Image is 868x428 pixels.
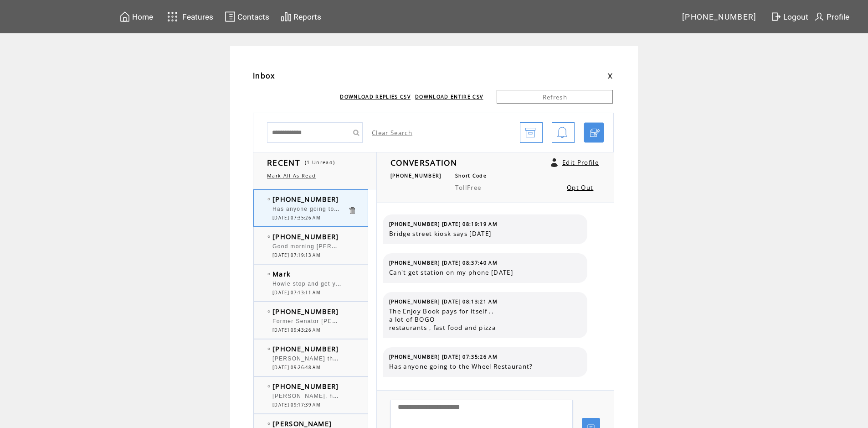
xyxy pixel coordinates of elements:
[272,344,339,353] span: [PHONE_NUMBER]
[267,348,270,350] img: bulletEmpty.png
[340,94,411,100] a: DOWNLOAD REPLIES CSV
[163,8,215,26] a: Features
[281,11,292,22] img: chart.svg
[293,12,321,21] span: Reports
[389,298,498,305] span: [PHONE_NUMBER] [DATE] 08:13:21 AM
[372,129,412,137] a: Clear Search
[225,11,236,22] img: contacts.svg
[272,316,621,325] span: Former Senator [PERSON_NAME] has been out of the Limelight because he is suffering from late stag...
[272,252,320,258] span: [DATE] 07:19:13 AM
[567,183,593,192] a: Opt Out
[455,183,482,192] span: TollFree
[267,172,316,179] a: Mark All As Read
[119,11,130,22] img: home.svg
[814,11,825,22] img: profile.svg
[272,194,339,204] span: [PHONE_NUMBER]
[389,230,580,238] span: Bridge street kiosk says [DATE]
[389,260,498,266] span: [PHONE_NUMBER] [DATE] 08:37:40 AM
[349,122,363,143] input: Submit
[551,158,558,167] a: Click to edit user profile
[272,402,320,408] span: [DATE] 09:17:39 AM
[584,122,604,143] a: Click to start a chat with mobile number by SMS
[497,90,613,104] a: Refresh
[267,273,270,275] img: bulletEmpty.png
[389,362,580,371] span: Has anyone going to the Wheel Restaurant?
[267,157,300,168] span: RECENT
[827,12,849,21] span: Profile
[389,221,498,227] span: [PHONE_NUMBER] [DATE] 08:19:19 AM
[223,10,271,24] a: Contacts
[272,204,405,213] span: Has anyone going to the Wheel Restaurant?
[682,12,757,21] span: [PHONE_NUMBER]
[272,419,332,428] span: [PERSON_NAME]
[272,381,339,391] span: [PHONE_NUMBER]
[267,198,270,200] img: bulletEmpty.png
[812,10,851,24] a: Profile
[182,12,213,21] span: Features
[390,157,457,168] span: CONVERSATION
[415,94,483,100] a: DOWNLOAD ENTIRE CSV
[253,71,275,81] span: Inbox
[267,235,270,238] img: bulletEmpty.png
[272,215,320,221] span: [DATE] 07:35:26 AM
[389,307,580,332] span: The Enjoy Book pays for itself .. a lot of BOGO restaurants , fast food and pizza
[455,172,487,179] span: Short Code
[272,327,320,333] span: [DATE] 09:43:26 AM
[267,385,270,387] img: bulletEmpty.png
[272,290,320,296] span: [DATE] 07:13:11 AM
[770,11,781,22] img: exit.svg
[272,269,291,278] span: Mark
[267,423,270,425] img: bulletEmpty.png
[118,10,154,24] a: Home
[237,12,269,21] span: Contacts
[390,172,442,179] span: [PHONE_NUMBER]
[272,307,339,316] span: [PHONE_NUMBER]
[272,365,320,371] span: [DATE] 09:26:48 AM
[272,278,528,287] span: Howie stop and get your own damn [PERSON_NAME]'s .. Could you be any lazier???
[557,123,568,143] img: bell.png
[272,232,339,241] span: [PHONE_NUMBER]
[562,158,599,167] a: Edit Profile
[389,268,580,277] span: Can't get station on my phone [DATE]
[272,353,669,362] span: [PERSON_NAME] thought he could beat [PERSON_NAME], you talk about wasting your money. He is the m...
[279,10,323,24] a: Reports
[272,391,510,400] span: [PERSON_NAME], how come [PERSON_NAME] never wears shorts cut-offs etc
[783,12,808,21] span: Logout
[769,10,812,24] a: Logout
[525,123,536,143] img: archive.png
[132,12,153,21] span: Home
[305,159,335,166] span: (1 Unread)
[164,9,180,24] img: features.svg
[267,310,270,313] img: bulletEmpty.png
[389,354,498,360] span: [PHONE_NUMBER] [DATE] 07:35:26 AM
[348,206,356,215] a: Click to delete these messgaes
